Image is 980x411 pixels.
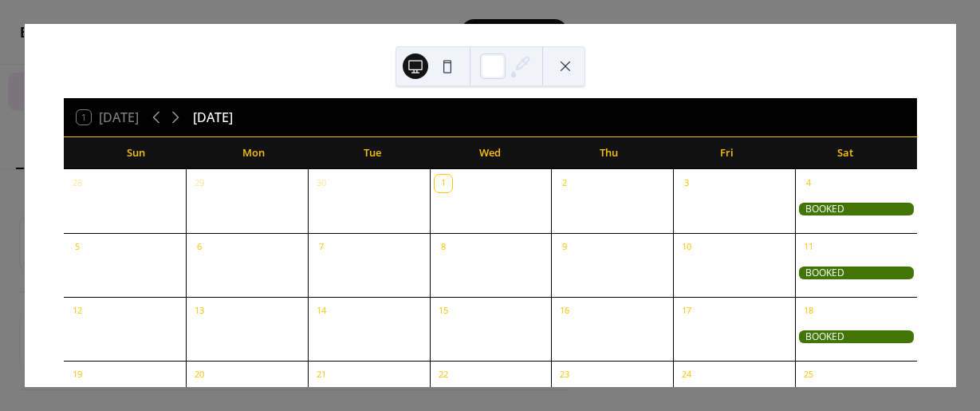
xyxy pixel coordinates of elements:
div: 30 [313,175,330,192]
div: 1 [435,175,452,192]
div: 13 [191,302,208,320]
div: 25 [800,366,817,384]
div: 2 [556,175,573,192]
div: 3 [678,175,695,192]
div: Fri [667,137,785,169]
div: 8 [435,239,452,256]
div: 12 [69,302,86,320]
div: [DATE] [193,108,233,127]
div: 14 [313,302,330,320]
div: 22 [435,366,452,384]
div: BOOKED [795,203,917,216]
div: 28 [69,175,86,192]
div: Thu [549,137,667,169]
div: 19 [69,366,86,384]
div: 15 [435,302,452,320]
div: BOOKED [795,330,917,344]
div: Sat [786,137,904,169]
div: 11 [800,239,817,256]
div: 24 [678,366,695,384]
div: 10 [678,239,695,256]
div: 9 [556,239,573,256]
div: Wed [431,137,549,169]
div: 6 [191,239,208,256]
div: 23 [556,366,573,384]
div: Tue [313,137,431,169]
div: 7 [313,239,330,256]
div: 29 [191,175,208,192]
div: 20 [191,366,208,384]
div: Mon [195,137,313,169]
div: 16 [556,302,573,320]
div: 17 [678,302,695,320]
div: 5 [69,239,86,256]
div: BOOKED [795,267,917,280]
div: 21 [313,366,330,384]
div: 18 [800,302,817,320]
div: 4 [800,175,817,192]
div: Sun [77,137,195,169]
